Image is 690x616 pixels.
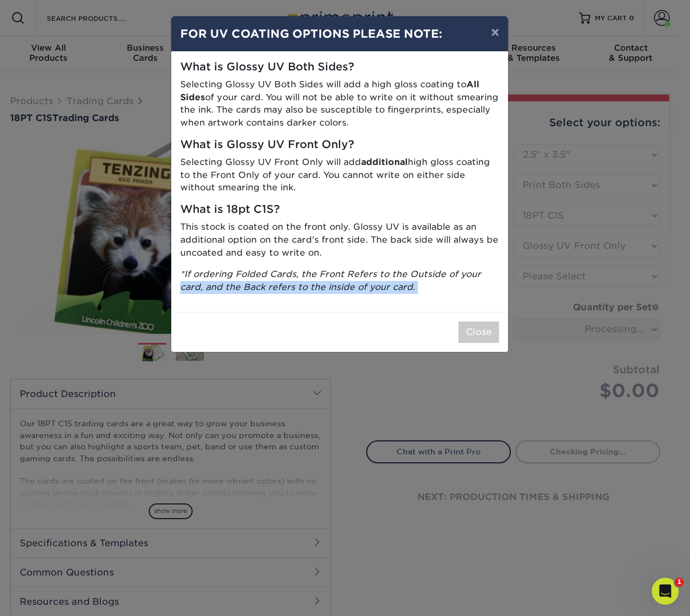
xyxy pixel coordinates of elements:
[180,221,499,259] p: This stock is coated on the front only. Glossy UV is available as an additional option on the car...
[180,139,499,151] h5: What is Glossy UV Front Only?
[361,157,408,167] strong: additional
[482,16,508,48] button: ×
[652,578,679,605] iframe: Intercom live chat
[180,203,499,216] h5: What is 18pt C1S?
[180,79,479,102] strong: All Sides
[675,578,684,587] span: 1
[180,25,499,42] h4: FOR UV COATING OPTIONS PLEASE NOTE:
[180,156,499,194] p: Selecting Glossy UV Front Only will add high gloss coating to the Front Only of your card. You ca...
[458,322,499,343] button: Close
[180,78,499,130] p: Selecting Glossy UV Both Sides will add a high gloss coating to of your card. You will not be abl...
[180,61,499,74] h5: What is Glossy UV Both Sides?
[180,269,481,292] i: *If ordering Folded Cards, the Front Refers to the Outside of your card, and the Back refers to t...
